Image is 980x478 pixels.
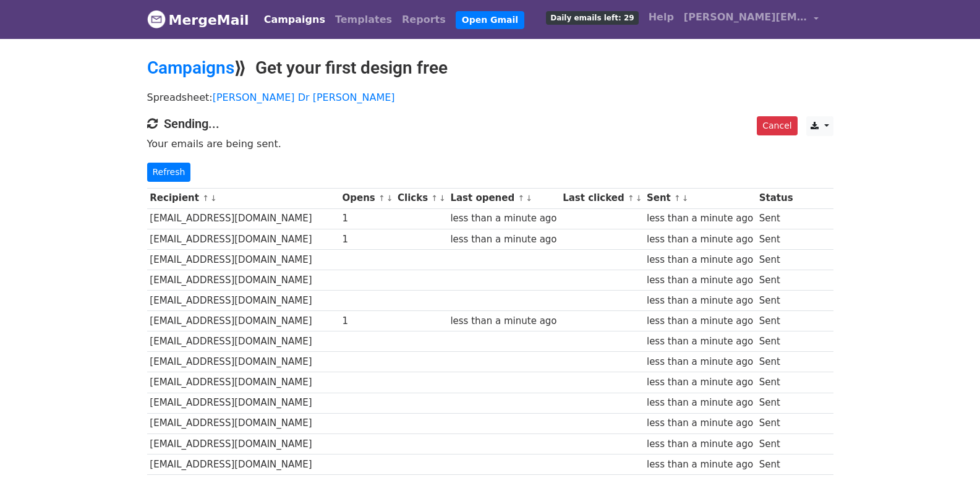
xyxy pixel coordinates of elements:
td: Sent [756,291,796,311]
div: less than a minute ago [647,273,753,288]
a: Daily emails left: 29 [541,5,643,30]
td: Sent [756,393,796,413]
h4: Sending... [147,116,833,131]
th: Sent [644,188,756,208]
a: Templates [330,7,397,32]
div: less than a minute ago [647,458,753,472]
td: [EMAIL_ADDRESS][DOMAIN_NAME] [147,270,339,290]
a: ↓ [526,194,532,203]
a: Refresh [147,163,191,182]
td: Sent [756,454,796,474]
a: Help [644,5,679,30]
td: [EMAIL_ADDRESS][DOMAIN_NAME] [147,249,339,270]
div: 1 [342,314,391,328]
span: [PERSON_NAME][EMAIL_ADDRESS][DOMAIN_NAME] [684,10,807,25]
a: ↑ [378,194,385,203]
a: [PERSON_NAME] Dr [PERSON_NAME] [213,92,395,103]
img: MergeMail logo [147,10,166,28]
td: Sent [756,372,796,393]
td: Sent [756,352,796,372]
a: Campaigns [259,7,330,32]
div: less than a minute ago [647,335,753,349]
div: less than a minute ago [450,211,556,226]
td: [EMAIL_ADDRESS][DOMAIN_NAME] [147,229,339,249]
td: [EMAIL_ADDRESS][DOMAIN_NAME] [147,413,339,433]
a: Open Gmail [456,11,524,29]
td: [EMAIL_ADDRESS][DOMAIN_NAME] [147,331,339,352]
td: [EMAIL_ADDRESS][DOMAIN_NAME] [147,454,339,474]
div: 1 [342,211,391,226]
td: Sent [756,249,796,270]
td: [EMAIL_ADDRESS][DOMAIN_NAME] [147,291,339,311]
div: less than a minute ago [647,294,753,308]
div: less than a minute ago [647,416,753,430]
a: ↑ [202,194,209,203]
h2: ⟫ Get your first design free [147,58,833,79]
div: less than a minute ago [647,375,753,390]
td: [EMAIL_ADDRESS][DOMAIN_NAME] [147,433,339,454]
a: ↑ [431,194,438,203]
td: Sent [756,433,796,454]
div: less than a minute ago [647,437,753,451]
th: Last opened [448,188,560,208]
p: Your emails are being sent. [147,137,833,150]
a: ↓ [386,194,393,203]
div: less than a minute ago [647,314,753,328]
div: less than a minute ago [647,396,753,410]
td: Sent [756,229,796,249]
a: ↑ [518,194,524,203]
td: [EMAIL_ADDRESS][DOMAIN_NAME] [147,311,339,331]
td: Sent [756,208,796,229]
div: 1 [342,233,391,247]
a: MergeMail [147,7,249,33]
th: Clicks [394,188,447,208]
td: Sent [756,331,796,352]
a: ↑ [674,194,681,203]
th: Status [756,188,796,208]
th: Opens [339,188,395,208]
div: less than a minute ago [450,233,556,247]
a: ↑ [628,194,634,203]
td: Sent [756,270,796,290]
div: less than a minute ago [647,233,753,247]
div: less than a minute ago [647,211,753,226]
div: less than a minute ago [450,314,556,328]
td: Sent [756,311,796,331]
a: ↓ [682,194,689,203]
td: [EMAIL_ADDRESS][DOMAIN_NAME] [147,372,339,393]
div: less than a minute ago [647,253,753,267]
td: Sent [756,413,796,433]
span: Daily emails left: 29 [546,11,638,25]
td: [EMAIL_ADDRESS][DOMAIN_NAME] [147,352,339,372]
a: Cancel [757,116,797,135]
div: less than a minute ago [647,355,753,369]
a: Campaigns [147,58,234,78]
td: [EMAIL_ADDRESS][DOMAIN_NAME] [147,208,339,229]
th: Recipient [147,188,339,208]
th: Last clicked [560,188,644,208]
a: ↓ [636,194,642,203]
a: [PERSON_NAME][EMAIL_ADDRESS][DOMAIN_NAME] [679,5,824,34]
a: Reports [397,7,451,32]
td: [EMAIL_ADDRESS][DOMAIN_NAME] [147,393,339,413]
a: ↓ [210,194,217,203]
a: ↓ [439,194,446,203]
p: Spreadsheet: [147,91,833,104]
